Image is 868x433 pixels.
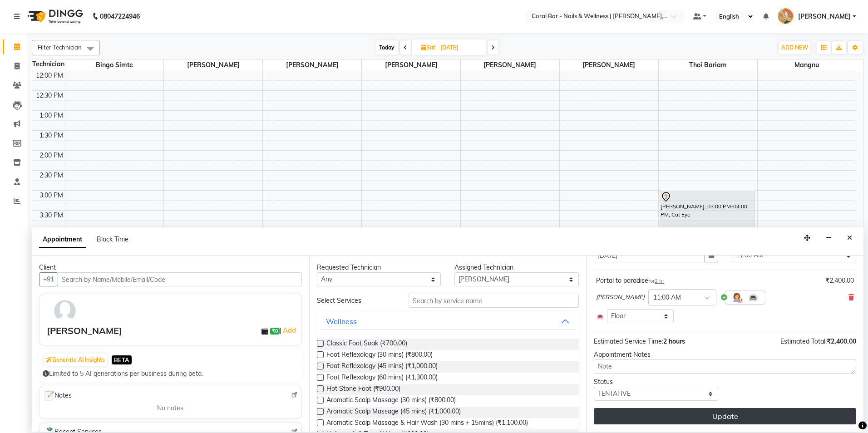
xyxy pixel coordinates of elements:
span: Foot Reflexology (60 mins) (₹1,300.00) [326,373,438,384]
span: Foot Reflexology (45 mins) (₹1,000.00) [326,361,438,373]
span: Block Time [97,235,128,243]
div: 3:30 PM [38,211,65,220]
div: 3:00 PM [38,191,65,200]
span: Estimated Service Time: [594,337,663,345]
span: [PERSON_NAME] [596,293,645,302]
span: Bingo Simte [65,59,164,71]
button: Generate AI Insights [44,354,107,366]
span: No notes [157,403,183,413]
img: Interior.png [748,292,759,303]
img: avatar [52,298,78,324]
div: Assigned Technician [454,263,579,272]
img: logo [23,4,85,29]
input: yyyy-mm-dd [594,248,705,262]
span: Thoi bariam [659,59,757,71]
button: +91 [39,272,58,286]
div: 12:30 PM [34,91,65,100]
button: ADD NEW [779,41,810,54]
span: Estimated Total: [780,337,827,345]
img: Hairdresser.png [731,292,742,303]
div: 2:30 PM [38,171,65,180]
div: 2:00 PM [38,151,65,160]
span: Filter Technician [38,44,82,51]
div: 1:00 PM [38,111,65,120]
div: Limited to 5 AI generations per business during beta. [43,369,298,379]
span: [PERSON_NAME] [461,59,559,71]
div: 1:30 PM [38,131,65,140]
button: Wellness [321,313,576,330]
div: Technician [32,59,65,69]
input: 2025-09-06 [438,41,483,54]
div: Client [39,263,302,272]
span: [PERSON_NAME] [164,59,262,71]
img: Pushpa Das [778,8,794,24]
span: Classic Foot Soak (₹700.00) [326,339,407,350]
span: ₹2,400.00 [827,337,856,345]
span: Notes [43,390,72,402]
span: Today [375,40,398,54]
span: Aromatic Scalp Massage (45 mins) (₹1,000.00) [326,407,461,418]
div: Select Services [310,296,402,305]
span: 2 hr [655,278,664,284]
span: ADD NEW [781,44,808,51]
img: Interior.png [596,312,604,320]
span: BETA [112,355,132,364]
span: [PERSON_NAME] [560,59,658,71]
small: for [648,278,664,284]
div: Status [594,377,718,387]
span: | [280,325,297,336]
span: Hot Stone Foot (₹900.00) [326,384,400,395]
span: [PERSON_NAME] [362,59,460,71]
div: Requested Technician [317,263,441,272]
a: Add [281,325,297,336]
input: Search by service name [409,294,579,308]
span: Sat [419,44,438,51]
span: Mangnu [758,59,856,71]
span: Appointment [39,231,86,248]
span: [PERSON_NAME] [263,59,361,71]
div: Wellness [326,316,357,327]
input: Search by Name/Mobile/Email/Code [58,272,302,286]
div: ₹2,400.00 [825,276,854,285]
span: Aromatic Scalp Massage & Hair Wash (30 mins + 15mins) (₹1,100.00) [326,418,528,429]
button: Close [843,231,856,245]
div: [PERSON_NAME], 03:00 PM-04:00 PM, Cat Eye [660,191,754,230]
span: ₹0 [270,328,280,335]
span: Aromatic Scalp Massage (30 mins) (₹800.00) [326,395,456,407]
span: Foot Reflexology (30 mins) (₹800.00) [326,350,433,361]
button: Update [594,408,856,424]
span: [PERSON_NAME] [798,12,851,21]
div: Appointment Notes [594,350,856,359]
div: Portal to paradise [596,276,664,285]
div: 12:00 PM [34,71,65,80]
div: [PERSON_NAME] [47,324,122,338]
b: 08047224946 [100,4,140,29]
span: 2 hours [663,337,685,345]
